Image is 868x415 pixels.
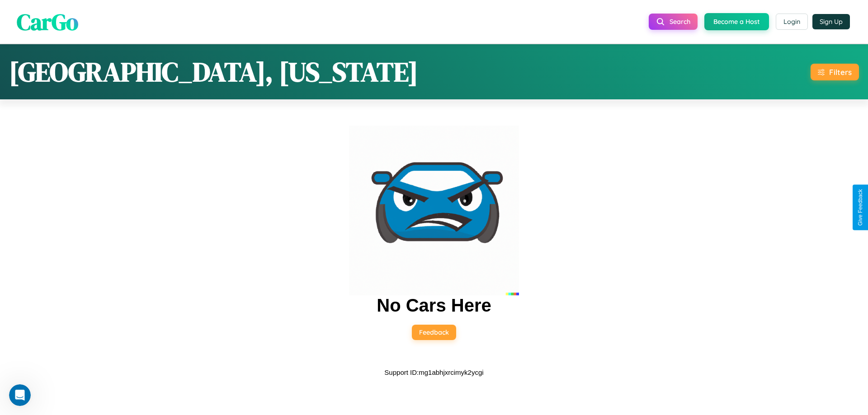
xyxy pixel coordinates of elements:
button: Sign Up [812,14,850,29]
button: Filters [811,64,859,80]
img: car [349,126,519,295]
button: Search [649,14,698,30]
h1: [GEOGRAPHIC_DATA], [US_STATE] [9,53,418,90]
button: Feedback [412,325,456,340]
div: Give Feedback [857,189,863,226]
iframe: Intercom live chat [9,384,31,406]
div: Filters [829,67,852,77]
button: Become a Host [704,13,769,30]
span: CarGo [17,6,78,37]
p: Support ID: mg1abhjxrcimyk2ycgi [384,366,483,378]
button: Login [776,14,808,30]
h2: No Cars Here [377,295,491,316]
span: Search [670,18,690,26]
